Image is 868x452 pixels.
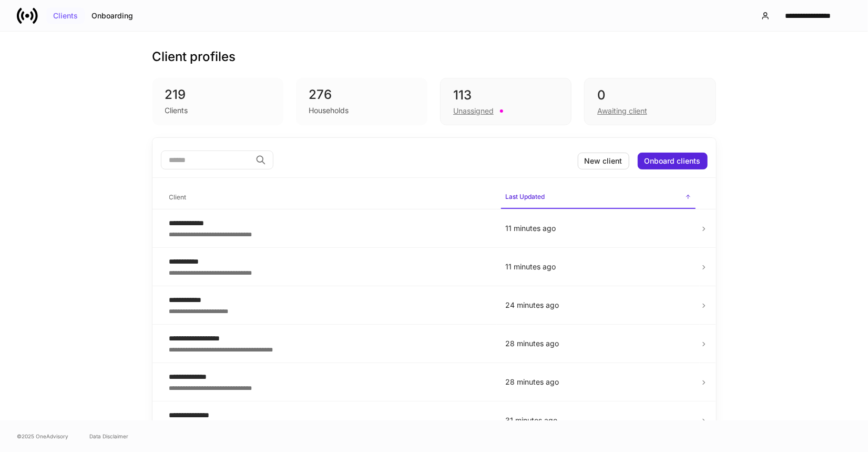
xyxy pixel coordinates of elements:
[309,105,349,116] div: Households
[505,300,691,310] p: 24 minutes ago
[91,12,133,19] div: Onboarding
[597,106,647,116] div: Awaiting client
[440,78,571,125] div: 113Unassigned
[46,7,85,24] button: Clients
[89,432,128,440] a: Data Disclaimer
[165,187,493,208] span: Client
[585,157,622,165] div: New client
[505,415,691,426] p: 31 minutes ago
[597,87,702,104] div: 0
[584,78,716,125] div: 0Awaiting client
[453,106,494,116] div: Unassigned
[638,153,708,169] button: Onboard clients
[453,87,558,104] div: 113
[505,338,691,349] p: 28 minutes ago
[53,12,78,19] div: Clients
[152,48,236,65] h3: Client profiles
[309,86,415,103] div: 276
[165,105,188,116] div: Clients
[501,186,696,209] span: Last Updated
[85,7,140,24] button: Onboarding
[165,86,271,103] div: 219
[505,262,691,272] p: 11 minutes ago
[505,192,545,202] h6: Last Updated
[505,223,691,234] p: 11 minutes ago
[645,157,701,165] div: Onboard clients
[17,432,68,440] span: © 2025 OneAdvisory
[505,377,691,387] p: 28 minutes ago
[578,153,629,169] button: New client
[169,192,187,202] h6: Client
